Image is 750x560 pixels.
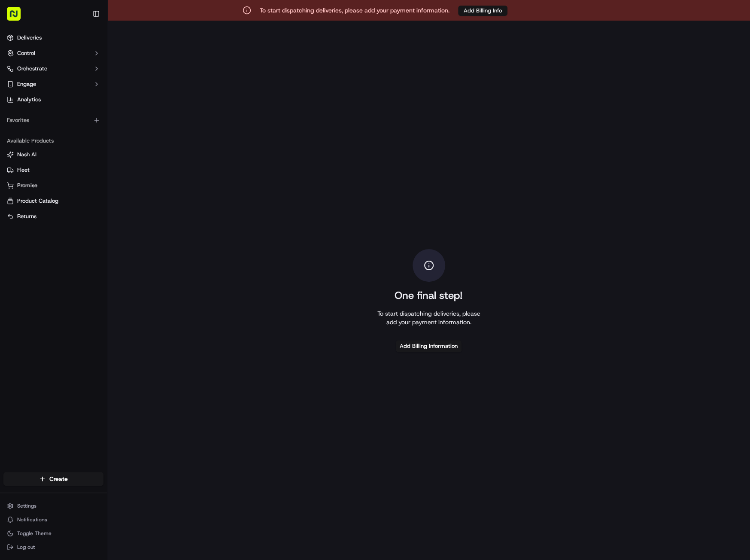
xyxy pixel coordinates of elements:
button: Returns [3,210,103,223]
a: Fleet [7,166,100,174]
span: Notifications [17,516,47,523]
div: Available Products [3,134,103,148]
button: Nash AI [3,148,103,161]
button: Log out [3,541,103,553]
a: Product Catalog [7,197,100,205]
button: Orchestrate [3,62,103,76]
p: To start dispatching deliveries, please add your payment information. [377,309,480,326]
span: Returns [17,213,36,220]
span: Log out [17,544,35,551]
span: Product Catalog [17,197,58,205]
span: Nash AI [17,151,36,158]
span: Promise [17,182,37,189]
button: Notifications [3,514,103,526]
span: Engage [17,80,36,88]
a: Promise [7,182,100,189]
button: Settings [3,500,103,512]
span: Control [17,49,35,57]
a: Nash AI [7,151,100,158]
button: Toggle Theme [3,527,103,539]
a: Returns [7,213,100,220]
span: Fleet [17,166,30,174]
p: To start dispatching deliveries, please add your payment information. [260,6,449,15]
button: Product Catalog [3,194,103,208]
span: Toggle Theme [17,530,52,537]
a: Deliveries [3,31,103,45]
span: Create [49,475,68,483]
button: Fleet [3,163,103,177]
div: Favorites [3,113,103,127]
button: Engage [3,77,103,91]
button: Promise [3,179,103,192]
span: Orchestrate [17,65,47,73]
a: Add Billing Info [458,5,507,16]
span: Settings [17,502,36,509]
button: Add Billing Info [458,6,507,16]
button: Add Billing Information [396,340,462,352]
button: Control [3,46,103,60]
button: Create [3,472,103,486]
span: Analytics [17,96,41,103]
a: Analytics [3,93,103,107]
span: Deliveries [17,34,42,42]
h2: One final step! [395,289,463,302]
